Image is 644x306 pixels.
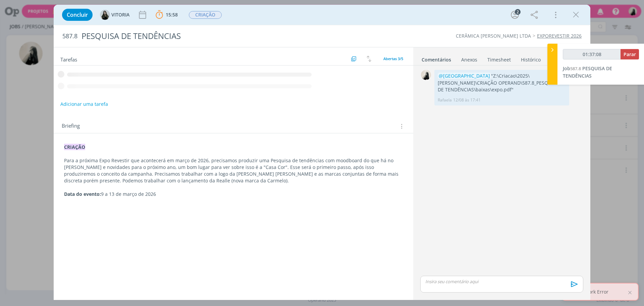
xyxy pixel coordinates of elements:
span: 15:58 [166,11,178,18]
span: 587.8 [62,33,77,40]
a: Comentários [421,53,451,63]
span: 12/08 às 17:41 [453,97,481,103]
span: 587.8 [570,65,581,72]
p: "Z:\Criacao\2025\[PERSON_NAME]\CRIAÇÃO OPERAND\587.8_PESQUISA DE TENDÊNCIAS\baixas\expo.pdf" [438,73,566,93]
span: CRIAÇÃO [189,11,222,19]
span: Abertas 3/5 [383,56,403,61]
span: PESQUISA DE TENDÊNCIAS [563,65,612,79]
button: 15:58 [154,9,179,20]
a: CERÂMICA [PERSON_NAME] LTDA [456,33,531,39]
img: arrow-down-up.svg [367,56,371,62]
a: Job587.8PESQUISA DE TENDÊNCIAS [563,65,612,79]
span: VITORIA [111,12,129,17]
img: R [421,70,431,80]
p: Rafaela [438,97,452,103]
button: Concluir [62,9,93,21]
div: PESQUISA DE TENDÊNCIAS [79,28,363,44]
span: Parar [624,51,636,57]
div: Anexos [461,56,477,63]
button: VVITORIA [100,10,129,20]
button: 2 [509,9,520,20]
p: 9 a 13 de março de 2026 [64,191,403,198]
div: dialog [54,5,590,300]
span: Briefing [62,122,80,131]
a: Histórico [521,53,541,63]
div: 2 [515,9,521,15]
img: V [100,10,110,20]
strong: CRIAÇÃO [64,144,85,150]
a: Timesheet [487,53,511,63]
button: CRIAÇÃO [189,11,222,19]
span: Tarefas [60,55,77,63]
button: Adicionar uma tarefa [60,98,108,110]
span: Concluir [67,12,88,17]
p: Para a próxima Expo Revestir que acontecerá em março de 2026, precisamos produzir uma Pesquisa de... [64,157,403,184]
a: EXPOREVESTIR 2026 [537,33,582,39]
span: @[GEOGRAPHIC_DATA] [439,73,490,79]
button: Parar [621,49,639,59]
strong: Data do evento: [64,191,101,197]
